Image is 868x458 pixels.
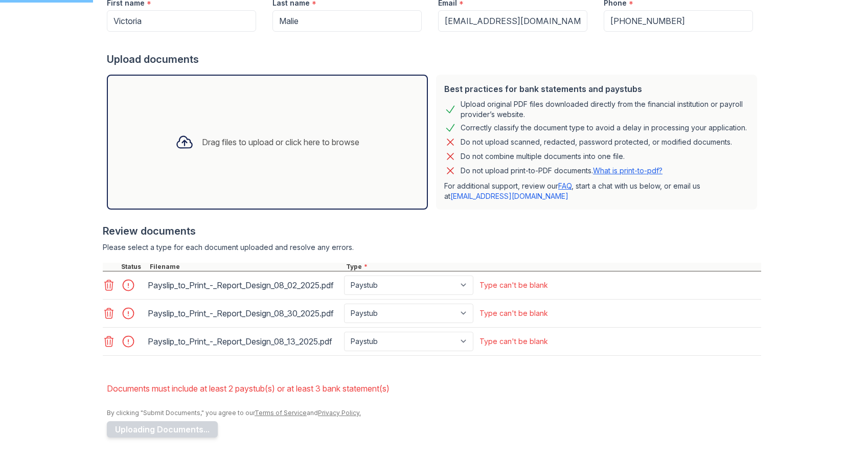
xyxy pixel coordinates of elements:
[479,308,548,318] div: Type can't be blank
[107,378,761,399] li: Documents must include at least 2 paystub(s) or at least 3 bank statement(s)
[479,336,548,347] div: Type can't be blank
[461,122,747,134] div: Correctly classify the document type to avoid a delay in processing your application.
[344,263,761,271] div: Type
[255,409,307,417] a: Terms of Service
[479,280,548,290] div: Type can't be blank
[202,136,359,148] div: Drag files to upload or click here to browse
[444,83,749,95] div: Best practices for bank statements and paystubs
[461,99,749,120] div: Upload original PDF files downloaded directly from the financial institution or payroll provider’...
[119,263,148,271] div: Status
[148,277,340,293] div: Payslip_to_Print_-_Report_Design_08_02_2025.pdf
[103,224,761,238] div: Review documents
[461,136,732,148] div: Do not upload scanned, redacted, password protected, or modified documents.
[107,409,761,417] div: By clicking "Submit Documents," you agree to our and
[450,192,568,200] a: [EMAIL_ADDRESS][DOMAIN_NAME]
[103,242,761,253] div: Please select a type for each document uploaded and resolve any errors.
[148,305,340,322] div: Payslip_to_Print_-_Report_Design_08_30_2025.pdf
[148,263,344,271] div: Filename
[461,150,625,163] div: Do not combine multiple documents into one file.
[593,166,663,175] a: What is print-to-pdf?
[107,421,218,438] button: Uploading Documents...
[461,166,663,176] p: Do not upload print-to-PDF documents.
[107,52,761,66] div: Upload documents
[558,181,572,190] a: FAQ
[148,333,340,350] div: Payslip_to_Print_-_Report_Design_08_13_2025.pdf
[318,409,361,417] a: Privacy Policy.
[444,181,749,201] p: For additional support, review our , start a chat with us below, or email us at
